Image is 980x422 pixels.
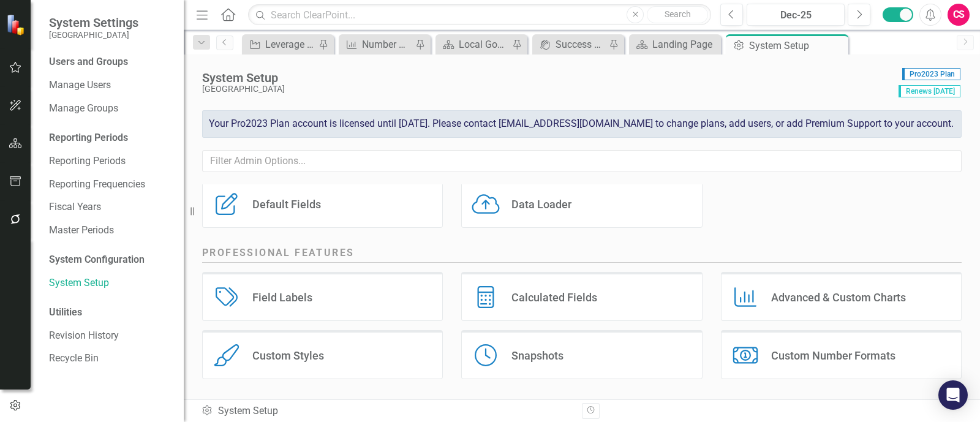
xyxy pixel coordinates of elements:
button: Search [647,6,708,23]
a: Number of reports on resident inquiries and resolutions [342,37,412,52]
div: [GEOGRAPHIC_DATA] [202,85,892,94]
h2: Professional Features [202,246,962,263]
a: System Setup [49,276,171,290]
a: Local Governance [439,37,509,52]
div: Landing Page [652,37,718,52]
a: Master Periods [49,224,171,238]
div: Advanced & Custom Charts [771,290,906,304]
span: Renews [DATE] [899,85,960,97]
div: Custom Number Formats [771,349,895,363]
span: Pro2023 Plan [902,68,960,80]
span: System Settings [49,15,138,30]
div: Your Pro2023 Plan account is licensed until [DATE]. Please contact [EMAIL_ADDRESS][DOMAIN_NAME] t... [202,110,962,138]
a: Recycle Bin [49,352,171,366]
div: Custom Styles [252,349,324,363]
a: Revision History [49,329,171,343]
button: CS [948,4,970,26]
div: Leverage Technology to Facilitate Transparent Feedback through the implementation of CityCares to... [265,37,315,52]
input: Search ClearPoint... [248,4,711,26]
input: Filter Admin Options... [202,150,962,173]
a: Success Portal [535,37,606,52]
div: Field Labels [252,290,312,304]
div: Utilities [49,306,171,320]
div: Default Fields [252,197,321,211]
div: Dec-25 [751,8,840,23]
div: Open Intercom Messenger [938,380,968,410]
div: System Setup [202,71,892,85]
a: Reporting Frequencies [49,178,171,192]
a: Reporting Periods [49,154,171,168]
img: ClearPoint Strategy [6,13,28,35]
div: Success Portal [556,37,606,52]
div: Snapshots [511,349,563,363]
div: Data Loader [511,197,571,211]
div: System Configuration [49,253,171,267]
button: Dec-25 [747,4,845,26]
a: Leverage Technology to Facilitate Transparent Feedback through the implementation of CityCares to... [245,37,315,52]
a: Landing Page [632,37,718,52]
div: Number of reports on resident inquiries and resolutions [362,37,412,52]
small: [GEOGRAPHIC_DATA] [49,30,138,40]
a: Manage Groups [49,102,171,116]
div: Calculated Fields [511,290,597,304]
span: Search [665,9,691,19]
h2: Enterprise Features [202,398,962,414]
div: Reporting Periods [49,131,171,145]
div: System Setup [749,38,845,53]
a: Fiscal Years [49,200,171,214]
div: Users and Groups [49,55,171,69]
div: Local Governance [459,37,509,52]
a: Manage Users [49,78,171,92]
div: System Setup [201,404,573,418]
